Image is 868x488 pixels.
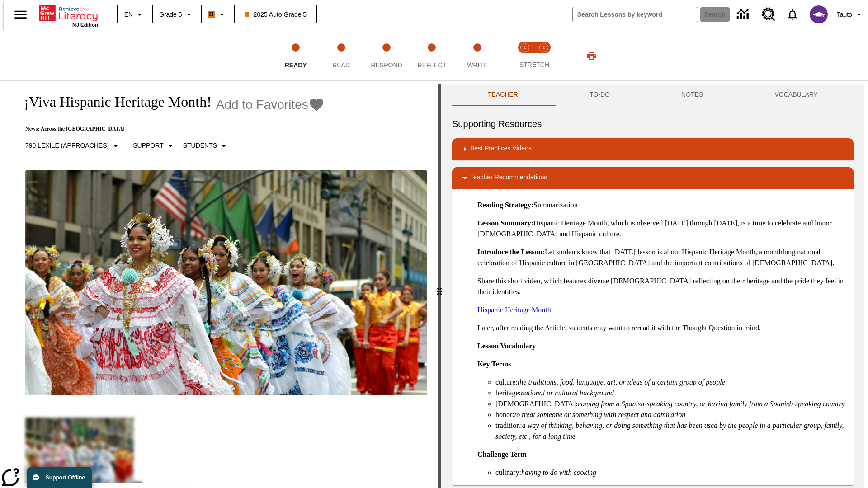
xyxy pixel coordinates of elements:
[209,9,214,20] span: B
[27,467,92,488] button: Support Offline
[467,61,487,69] span: Write
[14,94,212,110] h1: ¡Viva Hispanic Heritage Month!
[518,378,725,386] em: the traditions, food, language, art, or ideas of a certain group of people
[477,323,846,333] p: Later, after reading the Article, students may want to reread it with the Thought Question in mind.
[495,467,846,478] li: culinary:
[4,84,438,483] div: reading
[156,6,198,23] button: Grade: Grade 5, Select a grade
[360,31,413,80] button: Respond step 3 of 5
[451,31,504,80] button: Write step 5 of 5
[452,167,854,189] div: Teacher Recommendations
[495,409,846,420] li: honor:
[183,141,217,150] p: Students
[133,141,163,150] p: Support
[7,1,34,28] button: Open side menu
[578,400,845,408] em: coming from a Spanish-speaking country, or having family from a Spanish-speaking country
[72,22,98,28] span: NJ Edition
[739,84,854,106] button: VOCABULARY
[22,138,125,154] button: Select Lexile, 790 Lexile (Approaches)
[554,84,646,106] button: TO-DO
[514,411,685,418] em: to treat someone or something with respect and admiration
[833,6,868,23] button: Profile/Settings
[477,247,846,268] p: Let students know that [DATE] lesson is about Hispanic Heritage Month, a monthlong national celeb...
[120,6,149,23] button: Language: EN, Select a language
[269,31,322,80] button: Ready step 1 of 5
[495,422,844,440] em: a way of thinking, behaving, or doing something that has been used by the people in a particular ...
[452,84,854,106] div: Instructional Panel Tabs
[470,173,547,183] p: Teacher Recommendations
[810,5,828,23] img: avatar image
[452,84,554,106] button: Teacher
[452,138,854,160] div: Best Practices Videos
[477,219,533,227] strong: Lesson Summary:
[477,360,511,368] strong: Key Terms
[531,31,557,80] button: Stretch Respond step 2 of 2
[477,218,846,239] p: Hispanic Heritage Month, which is observed [DATE] through [DATE], is a time to celebrate and hono...
[521,389,614,397] em: national or cultural background
[521,469,596,476] em: having to do with cooking
[577,47,606,64] button: Print
[245,10,307,19] span: 2025 Auto Grade 5
[418,61,447,69] span: Reflect
[129,138,179,154] button: Scaffolds, Support
[837,10,852,19] span: Tauto
[542,45,545,50] text: 2
[495,388,846,399] li: heritage:
[179,138,233,154] button: Select Student
[14,126,325,132] p: News: Across the [GEOGRAPHIC_DATA]
[25,141,109,150] p: 790 Lexile (Approaches)
[495,399,846,409] li: [DEMOGRAPHIC_DATA]:
[573,7,698,22] input: search field
[39,3,98,28] div: Home
[406,31,458,80] button: Reflect step 4 of 5
[519,61,549,68] span: STRETCH
[512,31,538,80] button: Stretch Read step 1 of 2
[804,3,833,26] button: Select a new avatar
[204,6,231,23] button: Boost Class color is orange. Change class color
[441,84,864,488] div: activity
[332,61,350,69] span: Read
[477,200,846,211] p: Summarization
[477,450,527,458] strong: Challenge Term
[477,248,545,256] strong: Introduce the Lesson:
[46,474,85,481] span: Support Offline
[438,84,441,488] div: Press Enter or Spacebar and then press right and left arrow keys to move the slider
[452,117,854,131] h6: Supporting Resources
[646,84,739,106] button: NOTES
[159,10,182,19] span: Grade 5
[315,31,367,80] button: Read step 2 of 5
[495,420,846,442] li: tradition:
[470,144,532,155] p: Best Practices Videos
[25,170,427,396] img: A photograph of Hispanic women participating in a parade celebrating Hispanic culture. The women ...
[731,2,756,27] a: Data Center
[371,61,402,69] span: Respond
[285,61,307,69] span: Ready
[524,45,526,50] text: 1
[495,377,846,388] li: culture:
[477,306,551,314] a: Hispanic Heritage Month
[477,201,533,209] strong: Reading Strategy:
[756,2,781,27] a: Resource Center, Will open in new tab
[781,3,804,26] a: Notifications
[477,276,846,297] p: Share this short video, which features diverse [DEMOGRAPHIC_DATA] reflecting on their heritage an...
[124,10,133,19] span: EN
[477,342,536,350] strong: Lesson Vocabulary
[216,98,308,112] span: Add to Favorites
[216,97,325,113] button: Add to Favorites - ¡Viva Hispanic Heritage Month!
